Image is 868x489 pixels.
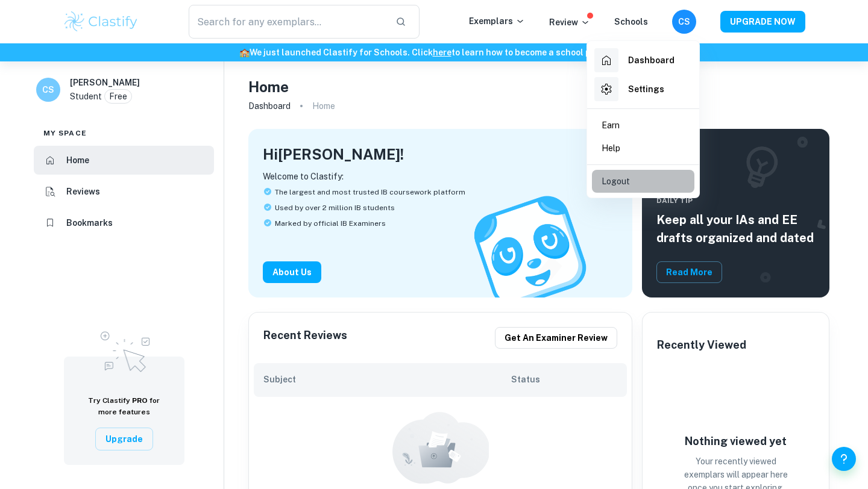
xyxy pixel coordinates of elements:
[602,119,620,132] p: Earn
[592,46,694,75] a: Dashboard
[602,142,620,155] p: Help
[628,83,664,96] h6: Settings
[592,137,694,160] a: Help
[592,75,694,104] a: Settings
[602,175,630,188] p: Logout
[592,114,694,137] a: Earn
[628,54,675,67] h6: Dashboard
